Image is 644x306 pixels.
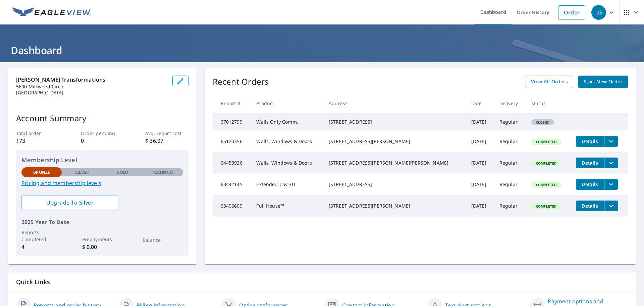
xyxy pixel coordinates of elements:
[213,152,251,174] td: 64453926
[580,181,600,187] span: Details
[494,113,526,131] td: Regular
[213,195,251,217] td: 63406609
[531,78,568,86] span: View All Orders
[578,76,628,88] a: Start New Order
[329,160,461,166] div: [STREET_ADDRESS][PERSON_NAME][PERSON_NAME]
[466,93,494,113] th: Date
[8,43,636,57] h1: Dashboard
[494,131,526,152] td: Regular
[251,174,323,195] td: Extended Cov 3D
[251,152,323,174] td: Walls, Windows & Doors
[16,76,167,84] p: [PERSON_NAME] Transformations
[213,113,251,131] td: 67012799
[494,93,526,113] th: Delivery
[329,203,461,209] div: [STREET_ADDRESS][PERSON_NAME]
[213,174,251,195] td: 63442145
[21,179,183,187] a: Pricing and membership levels
[532,204,560,209] span: Completed
[16,84,167,90] p: 5600 Milkweed Circle
[604,136,618,147] button: filesDropdownBtn-65120356
[75,169,89,175] p: Silver
[33,169,50,175] p: Bronze
[251,195,323,217] td: Full House™
[145,130,188,137] p: Avg. report cost
[576,179,604,190] button: detailsBtn-63442145
[580,160,600,166] span: Details
[213,93,251,113] th: Report #
[143,236,183,244] p: Balance
[213,131,251,152] td: 65120356
[329,138,461,145] div: [STREET_ADDRESS][PERSON_NAME]
[81,137,124,145] p: 0
[466,152,494,174] td: [DATE]
[558,5,585,19] a: Order
[16,137,59,145] p: 173
[580,203,600,209] span: Details
[323,93,466,113] th: Address
[584,78,623,86] span: Start New Order
[21,243,62,251] p: 4
[526,93,570,113] th: Status
[12,7,91,17] img: EV Logo
[251,113,323,131] td: Walls Only Comm.
[21,156,183,165] p: Membership Level
[580,138,600,144] span: Details
[82,236,122,243] p: Prepayments
[466,195,494,217] td: [DATE]
[152,169,173,175] p: Platinum
[526,76,573,88] a: View All Orders
[27,199,113,206] span: Upgrade To Silver
[21,218,183,226] p: 2025 Year To Date
[532,182,560,187] span: Completed
[604,158,618,168] button: filesDropdownBtn-64453926
[82,243,122,251] p: $ 0.00
[213,76,269,88] p: Recent Orders
[16,130,59,137] p: Total order
[466,174,494,195] td: [DATE]
[117,169,128,175] p: Gold
[16,112,189,124] p: Account Summary
[532,139,560,144] span: Completed
[329,119,461,125] div: [STREET_ADDRESS]
[21,229,62,243] p: Reports Completed
[251,131,323,152] td: Walls, Windows & Doors
[591,5,606,20] div: LG
[466,113,494,131] td: [DATE]
[576,158,604,168] button: detailsBtn-64453926
[532,120,553,125] span: Closed
[81,130,124,137] p: Order pending
[576,136,604,147] button: detailsBtn-65120356
[494,174,526,195] td: Regular
[251,93,323,113] th: Product
[21,195,118,210] a: Upgrade To Silver
[329,181,461,188] div: [STREET_ADDRESS]
[494,152,526,174] td: Regular
[576,201,604,211] button: detailsBtn-63406609
[145,137,188,145] p: $ 36.07
[466,131,494,152] td: [DATE]
[16,90,167,96] p: [GEOGRAPHIC_DATA]
[604,179,618,190] button: filesDropdownBtn-63442145
[532,161,560,166] span: Completed
[604,201,618,211] button: filesDropdownBtn-63406609
[494,195,526,217] td: Regular
[16,278,628,286] p: Quick Links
